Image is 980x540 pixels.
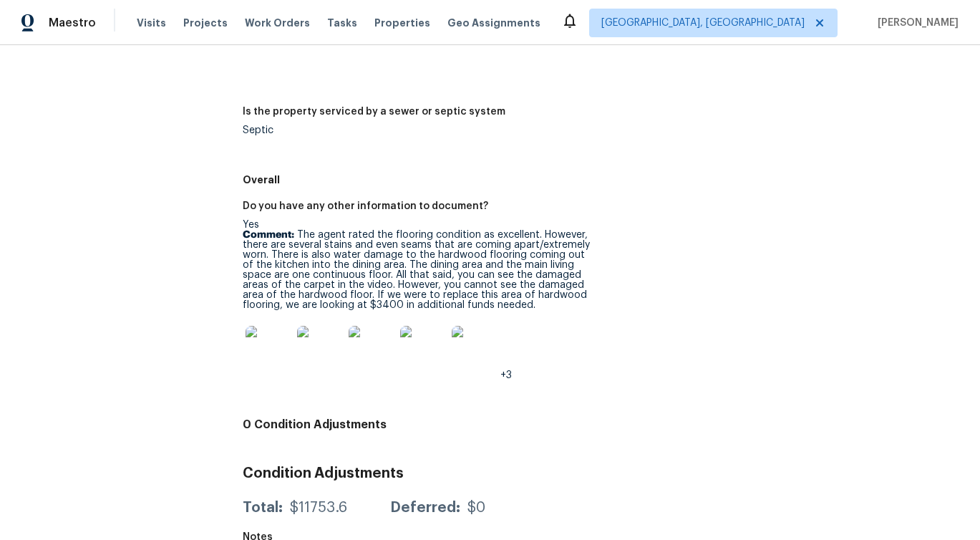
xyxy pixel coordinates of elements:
span: +3 [500,370,512,380]
h3: Condition Adjustments [243,466,963,481]
div: Total: [243,501,283,515]
div: $0 [467,501,485,515]
span: Properties [374,16,430,30]
span: Geo Assignments [447,16,540,30]
div: Yes [243,220,591,380]
span: [PERSON_NAME] [872,16,959,30]
span: [GEOGRAPHIC_DATA], [GEOGRAPHIC_DATA] [601,16,805,30]
h5: Is the property serviced by a sewer or septic system [243,107,505,117]
b: Comment: [243,230,294,240]
span: Tasks [327,18,357,28]
div: Deferred: [390,501,460,515]
span: Visits [137,16,166,30]
div: $11753.6 [290,501,347,515]
span: Maestro [49,16,96,30]
h5: Overall [243,173,963,187]
span: Projects [183,16,228,30]
h5: Do you have any other information to document? [243,201,488,211]
div: Septic [243,125,591,135]
p: The agent rated the flooring condition as excellent. However, there are several stains and even s... [243,230,591,310]
h4: 0 Condition Adjustments [243,418,963,432]
span: Work Orders [245,16,310,30]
